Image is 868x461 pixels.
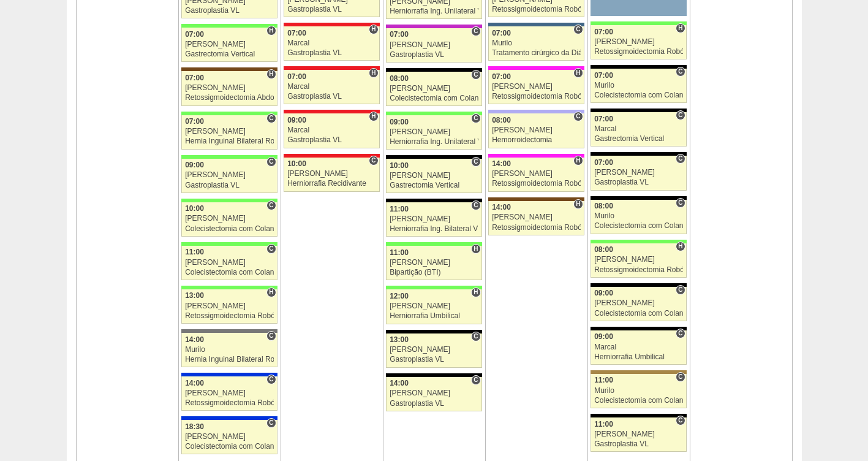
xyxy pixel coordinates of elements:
[185,346,274,354] div: Murilo
[492,224,581,232] div: Retossigmoidectomia Robótica
[676,23,685,33] span: Hospital
[390,346,478,354] div: [PERSON_NAME]
[390,74,409,83] span: 08:00
[594,82,683,90] div: Murilo
[471,70,480,80] span: Consultório
[287,180,376,188] div: Herniorrafia Recidivante
[594,71,613,80] span: 07:00
[386,242,481,246] div: Key: Brasil
[185,443,274,451] div: Colecistectomia com Colangiografia VL
[488,110,584,113] div: Key: Christóvão da Gama
[390,41,478,49] div: [PERSON_NAME]
[181,115,277,150] a: C 07:00 [PERSON_NAME] Hernia Inguinal Bilateral Robótica
[386,373,481,377] div: Key: Blanc
[488,26,584,61] a: C 07:00 Murilo Tratamento cirúrgico da Diástase do reto abdomem
[390,181,478,189] div: Gastrectomia Vertical
[471,113,480,123] span: Consultório
[591,283,686,287] div: Key: Blanc
[181,112,277,115] div: Key: Brasil
[390,30,409,39] span: 07:00
[369,112,378,121] span: Hospital
[185,74,204,82] span: 07:00
[390,161,409,170] span: 10:00
[390,225,478,233] div: Herniorrafia Ing. Bilateral VL
[390,356,478,364] div: Gastroplastia VL
[181,420,277,454] a: C 18:30 [PERSON_NAME] Colecistectomia com Colangiografia VL
[266,26,276,36] span: Hospital
[492,72,511,81] span: 07:00
[287,83,376,91] div: Marcal
[594,289,613,297] span: 09:00
[594,397,683,405] div: Colecistectomia com Colangiografia VL
[390,205,409,213] span: 11:00
[181,376,277,411] a: C 14:00 [PERSON_NAME] Retossigmoidectomia Robótica
[287,126,376,134] div: Marcal
[185,215,274,223] div: [PERSON_NAME]
[185,137,274,145] div: Hernia Inguinal Bilateral Robótica
[471,157,480,167] span: Consultório
[488,158,584,192] a: H 14:00 [PERSON_NAME] Retossigmoidectomia Robótica
[471,200,480,210] span: Consultório
[390,335,409,344] span: 13:00
[284,70,379,104] a: H 07:00 Marcal Gastroplastia VL
[287,39,376,47] div: Marcal
[390,7,478,15] div: Herniorrafia Ing. Unilateral VL
[185,84,274,92] div: [PERSON_NAME]
[390,259,478,267] div: [PERSON_NAME]
[594,178,683,186] div: Gastroplastia VL
[185,171,274,179] div: [PERSON_NAME]
[591,287,686,321] a: C 09:00 [PERSON_NAME] Colecistectomia com Colangiografia VL
[386,377,481,411] a: C 14:00 [PERSON_NAME] Gastroplastia VL
[181,202,277,237] a: C 10:00 [PERSON_NAME] Colecistectomia com Colangiografia VL
[266,375,276,384] span: Consultório
[185,356,274,364] div: Hernia Inguinal Bilateral Robótica
[181,286,277,289] div: Key: Brasil
[369,156,378,166] span: Consultório
[676,198,685,208] span: Consultório
[594,169,683,177] div: [PERSON_NAME]
[386,112,481,115] div: Key: Brasil
[390,215,478,223] div: [PERSON_NAME]
[492,126,581,134] div: [PERSON_NAME]
[488,66,584,70] div: Key: Pro Matre
[181,71,277,105] a: H 07:00 [PERSON_NAME] Retossigmoidectomia Abdominal VL
[676,285,685,295] span: Consultório
[185,117,204,126] span: 07:00
[266,244,276,254] span: Consultório
[573,156,583,166] span: Hospital
[181,242,277,246] div: Key: Brasil
[390,118,409,126] span: 09:00
[471,332,480,341] span: Consultório
[591,156,686,190] a: C 07:00 [PERSON_NAME] Gastroplastia VL
[594,28,613,36] span: 07:00
[390,302,478,310] div: [PERSON_NAME]
[185,94,274,102] div: Retossigmoidectomia Abdominal VL
[594,212,683,220] div: Murilo
[185,259,274,267] div: [PERSON_NAME]
[185,433,274,441] div: [PERSON_NAME]
[386,286,481,289] div: Key: Brasil
[591,112,686,147] a: C 07:00 Marcal Gastrectomia Vertical
[488,154,584,158] div: Key: Pro Matre
[591,196,686,200] div: Key: Blanc
[488,201,584,235] a: H 14:00 [PERSON_NAME] Retossigmoidectomia Robótica
[185,399,274,407] div: Retossigmoidectomia Robótica
[386,202,481,237] a: C 11:00 [PERSON_NAME] Herniorrafia Ing. Bilateral VL
[185,248,204,256] span: 11:00
[287,93,376,101] div: Gastroplastia VL
[181,159,277,193] a: C 09:00 [PERSON_NAME] Gastroplastia VL
[492,213,581,221] div: [PERSON_NAME]
[390,51,478,59] div: Gastroplastia VL
[492,116,511,124] span: 08:00
[390,292,409,300] span: 12:00
[573,68,583,78] span: Hospital
[386,25,481,28] div: Key: Maria Braido
[386,199,481,202] div: Key: Blanc
[181,333,277,367] a: C 14:00 Murilo Hernia Inguinal Bilateral Robótica
[287,49,376,57] div: Gastroplastia VL
[591,240,686,243] div: Key: Brasil
[591,200,686,234] a: C 08:00 Murilo Colecistectomia com Colangiografia VL
[390,138,478,146] div: Herniorrafia Ing. Unilateral VL
[181,289,277,324] a: H 13:00 [PERSON_NAME] Retossigmoidectomia Robótica
[185,291,204,300] span: 13:00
